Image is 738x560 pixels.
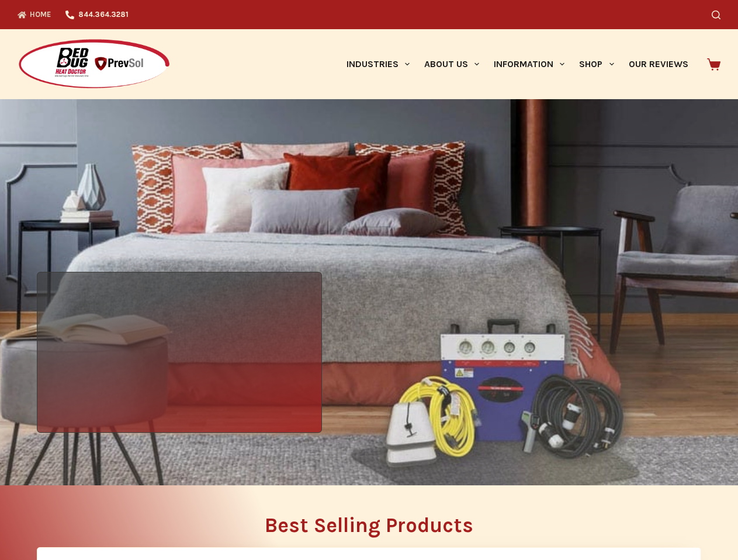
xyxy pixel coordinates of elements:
[339,29,417,99] a: Industries
[417,29,486,99] a: About Us
[572,29,621,99] a: Shop
[37,515,701,535] h2: Best Selling Products
[18,38,171,90] img: Prevsol/Bed Bug Heat Doctor
[487,29,572,99] a: Information
[339,29,695,99] nav: Primary
[621,29,695,99] a: Our Reviews
[712,10,720,19] button: Search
